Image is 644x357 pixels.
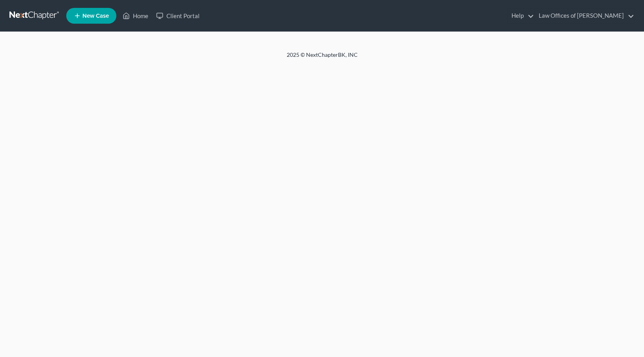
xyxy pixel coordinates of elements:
a: Client Portal [152,9,203,23]
div: 2025 © NextChapterBK, INC [97,51,547,65]
new-legal-case-button: New Case [66,8,116,24]
a: Law Offices of [PERSON_NAME] [535,9,634,23]
a: Help [508,9,534,23]
a: Home [119,9,152,23]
